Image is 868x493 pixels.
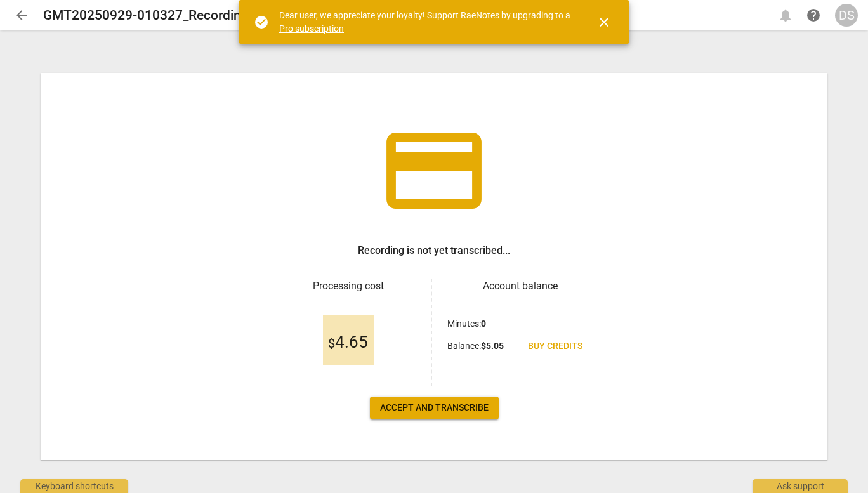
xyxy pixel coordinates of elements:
[275,279,421,294] h3: Processing cost
[481,341,504,351] b: $ 5.05
[377,114,491,228] span: credit_card
[447,317,486,331] p: Minutes :
[20,479,128,493] div: Keyboard shortcuts
[753,479,848,493] div: Ask support
[14,8,29,23] span: arrow_back
[447,279,593,294] h3: Account balance
[328,336,335,351] span: $
[328,333,368,352] span: 4.65
[806,8,821,23] span: help
[279,9,574,35] div: Dear user, we appreciate your loyalty! Support RaeNotes by upgrading to a
[43,8,342,23] h2: GMT20250929-010327_Recording_gvo_1280x720
[835,4,858,27] button: DS
[380,402,489,414] span: Accept and transcribe
[596,15,612,30] span: close
[589,7,619,37] button: Close
[528,340,582,353] span: Buy credits
[518,335,593,358] a: Buy credits
[370,397,499,419] button: Accept and transcribe
[802,4,825,27] a: Help
[358,243,510,258] h3: Recording is not yet transcribed...
[447,339,504,353] p: Balance :
[481,319,486,329] b: 0
[254,15,269,30] span: check_circle
[279,23,344,34] a: Pro subscription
